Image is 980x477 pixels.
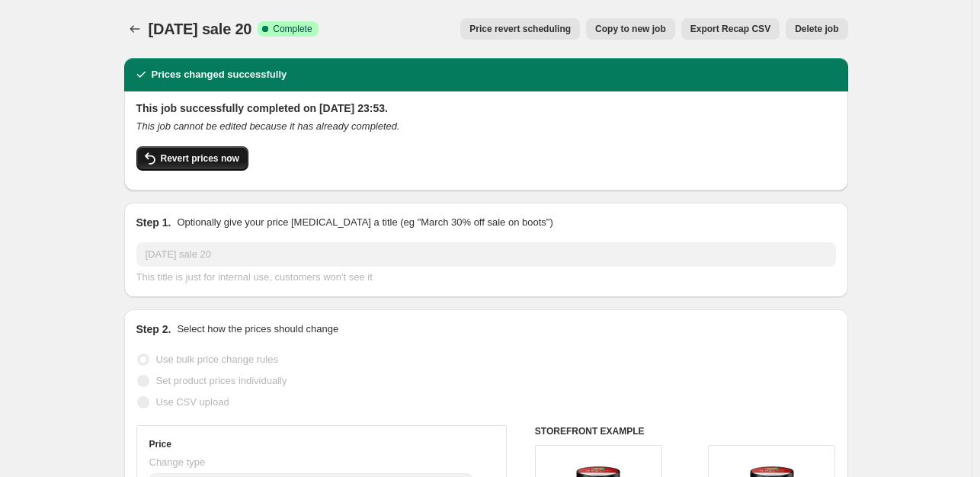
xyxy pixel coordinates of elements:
[149,438,171,450] h3: Price
[152,67,287,82] h2: Prices changed successfully
[149,21,252,37] span: [DATE] sale 20
[161,152,239,165] span: Revert prices now
[136,271,373,283] span: This title is just for internal use, customers won't see it
[535,425,836,437] h6: STOREFRONT EXAMPLE
[586,18,675,40] button: Copy to new job
[149,456,206,468] span: Change type
[690,23,770,35] span: Export Recap CSV
[136,101,836,116] h2: This job successfully completed on [DATE] 23:53.
[595,23,666,35] span: Copy to new job
[469,23,571,35] span: Price revert scheduling
[681,18,780,40] button: Export Recap CSV
[136,120,400,132] i: This job cannot be edited because it has already completed.
[156,375,287,386] span: Set product prices individually
[124,18,146,40] button: Price change jobs
[136,242,836,267] input: 30% off holiday sale
[156,396,229,408] span: Use CSV upload
[460,18,580,40] button: Price revert scheduling
[136,322,171,337] h2: Step 2.
[136,215,171,230] h2: Step 1.
[177,322,338,337] p: Select how the prices should change
[177,215,552,230] p: Optionally give your price [MEDICAL_DATA] a title (eg "March 30% off sale on boots")
[156,354,278,365] span: Use bulk price change rules
[795,23,838,35] span: Delete job
[136,146,248,171] button: Revert prices now
[273,23,312,35] span: Complete
[786,18,847,40] button: Delete job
